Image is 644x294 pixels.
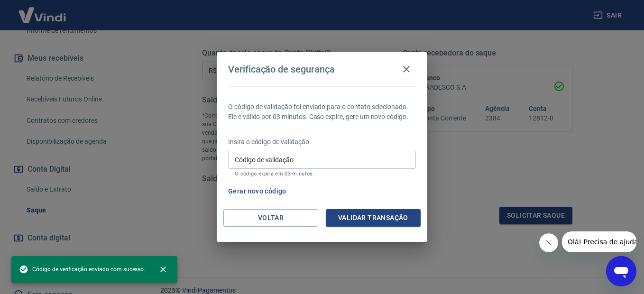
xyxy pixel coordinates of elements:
[224,183,290,200] button: Gerar novo código
[562,231,636,252] iframe: Mensagem da empresa
[228,64,335,75] h4: Verificação de segurança
[326,209,421,227] button: Validar transação
[223,209,318,227] button: Voltar
[606,256,636,286] iframe: Botão para abrir a janela de mensagens
[153,259,174,280] button: close
[228,137,416,147] p: Insira o código de validação
[228,102,416,122] p: O código de validação foi enviado para o contato selecionado. Ele é válido por 03 minutos. Caso e...
[235,171,409,177] p: O código expira em 03 minutos.
[539,233,558,252] iframe: Fechar mensagem
[19,265,145,274] span: Código de verificação enviado com sucesso.
[6,7,80,14] span: Olá! Precisa de ajuda?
